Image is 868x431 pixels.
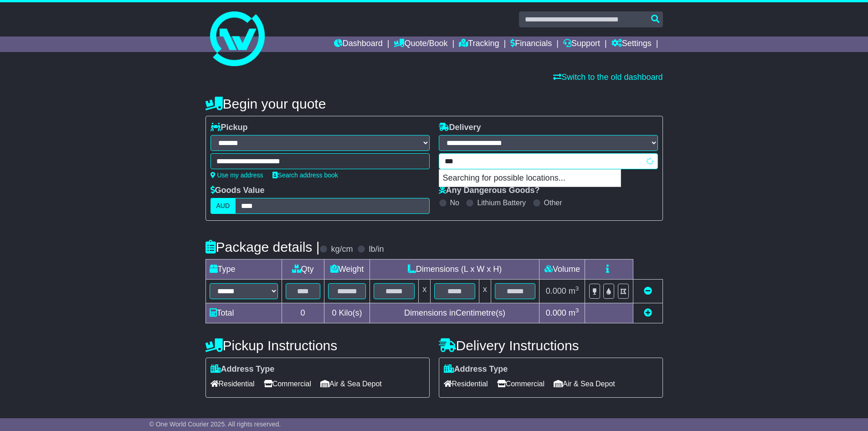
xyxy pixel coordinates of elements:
[324,260,370,280] td: Weight
[569,308,579,317] span: m
[611,36,652,52] a: Settings
[444,364,508,374] label: Address Type
[211,123,248,133] label: Pickup
[370,260,539,280] td: Dimensions (L x W x H)
[282,260,324,280] td: Qty
[320,377,382,391] span: Air & Sea Depot
[205,260,282,280] td: Type
[264,377,311,391] span: Commercial
[439,153,658,169] typeahead: Please provide city
[563,36,600,52] a: Support
[575,285,579,292] sup: 3
[569,286,579,296] span: m
[554,377,615,391] span: Air & Sea Depot
[324,303,370,323] td: Kilo(s)
[211,377,255,391] span: Residential
[369,244,384,254] label: lb/in
[419,280,431,303] td: x
[539,260,585,280] td: Volume
[205,303,282,323] td: Total
[439,170,621,187] p: Searching for possible locations...
[205,338,430,353] h4: Pickup Instructions
[331,244,353,254] label: kg/cm
[211,171,263,179] a: Use my address
[282,303,324,323] td: 0
[211,364,275,374] label: Address Type
[439,123,481,133] label: Delivery
[370,303,539,323] td: Dimensions in Centimetre(s)
[439,186,540,196] label: Any Dangerous Goods?
[479,280,491,303] td: x
[332,308,336,317] span: 0
[205,239,320,254] h4: Package details |
[510,36,552,52] a: Financials
[211,186,265,196] label: Goods Value
[575,307,579,314] sup: 3
[497,377,544,391] span: Commercial
[644,286,652,296] a: Remove this item
[394,36,447,52] a: Quote/Book
[644,308,652,317] a: Add new item
[334,36,383,52] a: Dashboard
[450,198,459,207] label: No
[544,198,562,207] label: Other
[546,286,566,296] span: 0.000
[205,96,663,111] h4: Begin your quote
[546,308,566,317] span: 0.000
[211,198,236,214] label: AUD
[439,338,663,353] h4: Delivery Instructions
[444,377,488,391] span: Residential
[459,36,499,52] a: Tracking
[477,198,526,207] label: Lithium Battery
[553,73,663,82] a: Switch to the old dashboard
[272,171,338,179] a: Search address book
[149,421,281,428] span: © One World Courier 2025. All rights reserved.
